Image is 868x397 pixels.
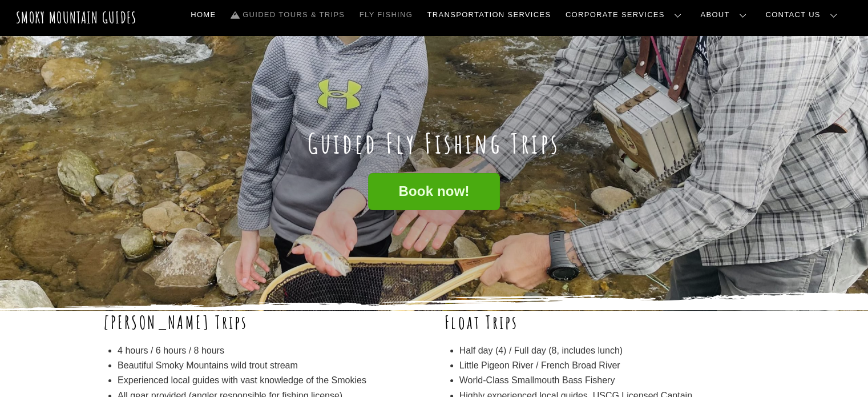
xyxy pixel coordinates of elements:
b: Float Trips [445,310,518,334]
a: Transportation Services [423,3,555,27]
li: Beautiful Smoky Mountains wild trout stream [118,358,423,373]
span: Book now! [398,186,469,198]
a: Home [186,3,220,27]
li: 4 hours / 6 hours / 8 hours [118,343,423,358]
a: Guided Tours & Trips [226,3,349,27]
a: Book now! [368,173,499,210]
a: Fly Fishing [355,3,417,27]
h1: Guided Fly Fishing Trips [103,127,765,160]
li: Half day (4) / Full day (8, includes lunch) [459,343,765,358]
a: About [696,3,756,27]
a: Corporate Services [561,3,691,27]
b: [PERSON_NAME] Trips [103,310,248,334]
li: Experienced local guides with vast knowledge of the Smokies [118,373,423,388]
a: Contact Us [761,3,846,27]
li: World-Class Smallmouth Bass Fishery [459,373,765,388]
a: Smoky Mountain Guides [16,8,137,27]
li: Little Pigeon River / French Broad River [459,358,765,373]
